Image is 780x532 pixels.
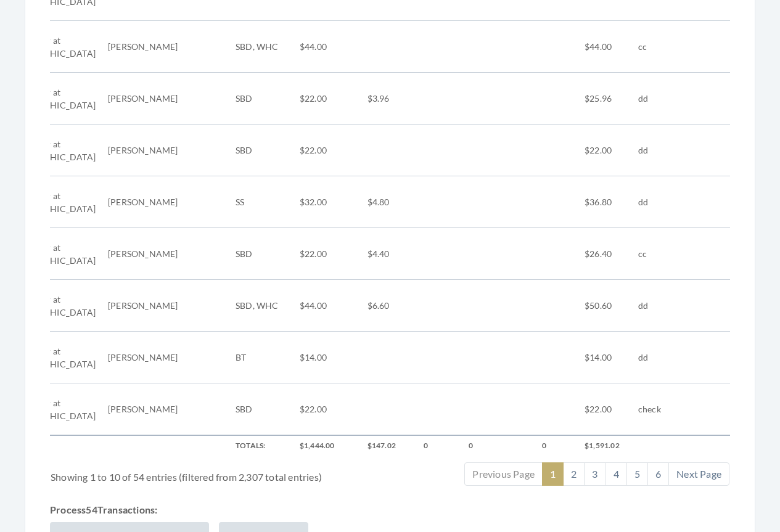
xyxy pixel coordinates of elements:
span: Process Transactions: [50,502,157,517]
td: $4.80 [361,176,417,228]
td: $22.00 [294,228,361,280]
th: $1,591.02 [578,435,632,456]
td: $22.00 [294,383,361,435]
td: $22.00 [294,125,361,176]
a: 5 [626,462,648,486]
strong: Totals: [236,441,265,450]
td: SBD [229,73,294,125]
td: BT [229,332,294,383]
td: $32.00 [294,176,361,228]
td: $6.60 [361,280,417,332]
td: SBD [229,125,294,176]
td: [PERSON_NAME] [102,280,184,332]
td: $25.96 [578,73,632,125]
td: $36.80 [578,176,632,228]
td: SBD, WHC [229,21,294,73]
td: dd [632,176,696,228]
td: cc [632,21,696,73]
td: $22.00 [578,383,632,435]
th: $147.02 [361,435,417,456]
td: $4.40 [361,228,417,280]
a: 6 [647,462,669,486]
td: $3.96 [361,73,417,125]
td: dd [632,73,696,125]
td: [PERSON_NAME] [102,125,184,176]
a: 1 [542,462,564,486]
th: 0 [462,435,535,456]
td: [PERSON_NAME] [102,383,184,435]
td: $26.40 [578,228,632,280]
a: 3 [584,462,606,486]
th: 0 [536,435,578,456]
div: Showing 1 to 10 of 54 entries (filtered from 2,307 total entries) [51,461,334,485]
td: $44.00 [294,21,361,73]
td: $14.00 [294,332,361,383]
td: $14.00 [578,332,632,383]
td: $50.60 [578,280,632,332]
td: dd [632,280,696,332]
span: 54 [86,504,97,515]
a: 4 [606,462,627,486]
td: $44.00 [294,280,361,332]
a: Next Page [668,462,729,486]
th: $1,444.00 [294,435,361,456]
td: check [632,383,696,435]
td: $44.00 [578,21,632,73]
th: 0 [417,435,462,456]
td: dd [632,332,696,383]
td: SBD [229,228,294,280]
td: [PERSON_NAME] [102,228,184,280]
td: SS [229,176,294,228]
td: [PERSON_NAME] [102,176,184,228]
td: SBD, WHC [229,280,294,332]
td: [PERSON_NAME] [102,332,184,383]
td: $22.00 [578,125,632,176]
td: $22.00 [294,73,361,125]
td: cc [632,228,696,280]
td: SBD [229,383,294,435]
td: [PERSON_NAME] [102,21,184,73]
a: 2 [563,462,585,486]
td: [PERSON_NAME] [102,73,184,125]
td: dd [632,125,696,176]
